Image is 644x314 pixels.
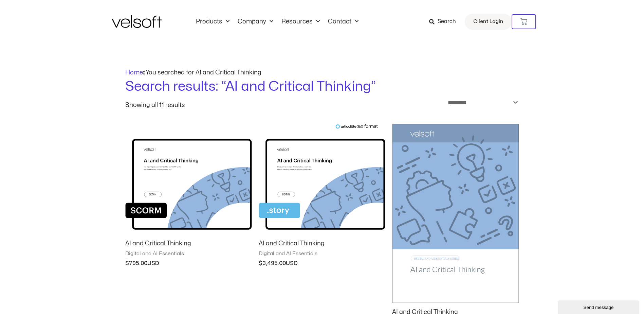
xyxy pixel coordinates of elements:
iframe: chat widget [558,299,641,314]
h2: AI and Critical Thinking [259,240,385,247]
span: Digital and AI Essentials [125,250,252,257]
a: ProductsMenu Toggle [192,18,234,25]
a: AI and Critical Thinking [125,240,252,250]
img: AI and Critical Thinking [259,124,385,234]
a: ContactMenu Toggle [324,18,363,25]
span: You searched for AI and Critical Thinking [146,70,261,75]
span: » [125,70,261,75]
img: AI and Critical Thinking [125,124,252,234]
a: Search [429,16,461,28]
bdi: 795.00 [125,261,147,266]
h2: AI and Critical Thinking [125,240,252,247]
select: Shop order [443,96,519,109]
a: Client Login [465,14,512,30]
bdi: 3,495.00 [259,261,286,266]
span: Search [438,17,456,26]
img: Velsoft Training Materials [112,15,162,28]
nav: Menu [192,18,363,25]
span: $ [259,261,262,266]
span: Client Login [473,17,503,26]
a: AI and Critical Thinking [259,240,385,250]
h1: Search results: “AI and Critical Thinking” [125,77,519,96]
span: Digital and AI Essentials [259,250,385,257]
a: CompanyMenu Toggle [234,18,277,25]
p: Showing all 11 results [125,102,185,108]
a: ResourcesMenu Toggle [277,18,324,25]
span: $ [125,261,129,266]
img: AI and Critical Thinking [392,124,519,303]
a: Home [125,70,143,75]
